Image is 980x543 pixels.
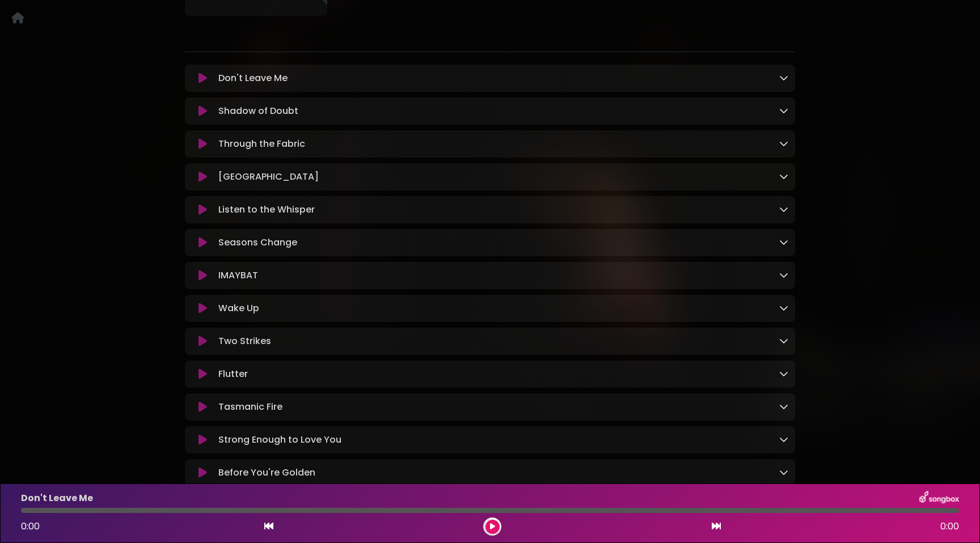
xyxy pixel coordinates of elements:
[21,491,93,505] p: Don't Leave Me
[218,367,248,381] p: Flutter
[218,170,319,184] p: [GEOGRAPHIC_DATA]
[218,269,258,282] p: IMAYBAT
[218,71,288,85] p: Don't Leave Me
[218,236,297,249] p: Seasons Change
[218,466,315,480] p: Before You're Golden
[218,104,298,118] p: Shadow of Doubt
[218,400,282,414] p: Tasmanic Fire
[218,203,315,217] p: Listen to the Whisper
[21,520,40,533] span: 0:00
[218,302,259,315] p: Wake Up
[940,520,959,533] span: 0:00
[218,334,271,348] p: Two Strikes
[218,137,305,151] p: Through the Fabric
[919,491,959,506] img: songbox-logo-white.png
[218,433,341,447] p: Strong Enough to Love You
